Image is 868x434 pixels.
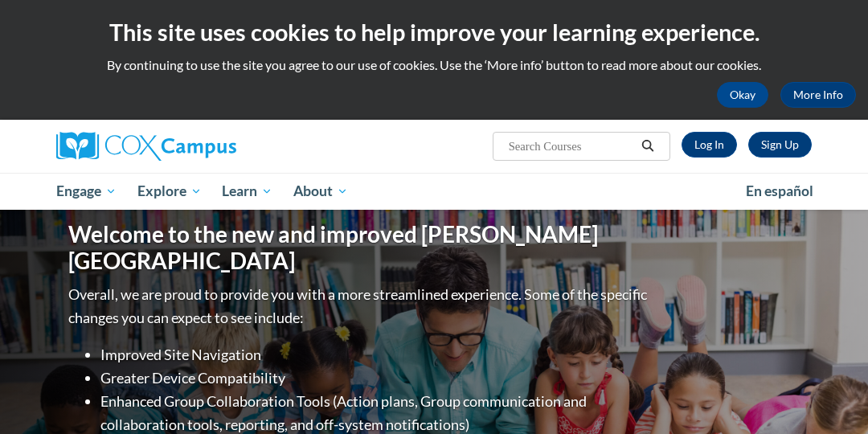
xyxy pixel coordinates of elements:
[100,343,651,366] li: Improved Site Navigation
[68,221,651,275] h1: Welcome to the new and improved [PERSON_NAME][GEOGRAPHIC_DATA]
[44,173,824,210] div: Main menu
[507,137,636,156] input: Search Courses
[46,173,127,210] a: Engage
[56,182,117,201] span: Engage
[211,173,283,210] a: Learn
[68,283,651,330] p: Overall, we are proud to provide you with a more streamlined experience. Some of the specific cha...
[283,173,358,210] a: About
[735,174,824,208] a: En español
[717,82,768,108] button: Okay
[56,132,292,161] a: Cox Campus
[682,132,737,158] a: Log In
[293,182,348,201] span: About
[56,132,236,161] img: Cox Campus
[100,366,651,390] li: Greater Device Compatibility
[127,173,212,210] a: Explore
[748,132,812,158] a: Register
[780,82,856,108] a: More Info
[12,56,856,74] p: By continuing to use the site you agree to our use of cookies. Use the ‘More info’ button to read...
[137,182,202,201] span: Explore
[746,182,813,199] span: En español
[636,137,660,156] button: Search
[222,182,272,201] span: Learn
[12,16,856,48] h2: This site uses cookies to help improve your learning experience.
